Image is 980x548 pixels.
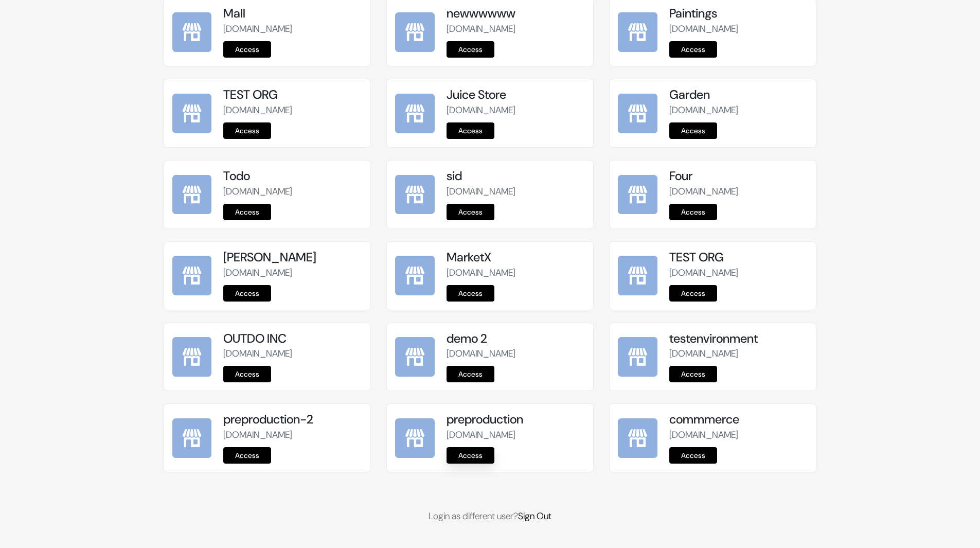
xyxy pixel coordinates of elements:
[447,22,585,36] p: [DOMAIN_NAME]
[618,12,657,52] img: Paintings
[669,185,808,199] p: [DOMAIN_NAME]
[223,185,362,199] p: [DOMAIN_NAME]
[618,418,657,458] img: commmerce
[447,285,494,302] a: Access
[223,122,271,139] a: Access
[669,366,717,382] a: Access
[518,510,551,522] a: Sign Out
[172,337,212,377] img: OUTDO INC
[669,41,717,58] a: Access
[669,285,717,302] a: Access
[669,103,808,117] p: [DOMAIN_NAME]
[395,94,435,133] img: Juice Store
[669,428,808,442] p: [DOMAIN_NAME]
[223,428,362,442] p: [DOMAIN_NAME]
[447,204,494,220] a: Access
[172,256,212,295] img: kamal Da
[395,175,435,215] img: sid
[669,204,717,220] a: Access
[223,366,271,382] a: Access
[618,337,657,377] img: testenvironment
[223,103,362,117] p: [DOMAIN_NAME]
[447,103,585,117] p: [DOMAIN_NAME]
[669,331,808,346] h5: testenvironment
[395,12,435,52] img: newwwwww
[669,447,717,464] a: Access
[669,122,717,139] a: Access
[223,285,271,302] a: Access
[669,266,808,280] p: [DOMAIN_NAME]
[447,169,585,184] h5: sid
[669,250,808,265] h5: TEST ORG
[669,347,808,361] p: [DOMAIN_NAME]
[395,337,435,377] img: demo 2
[395,418,435,458] img: preproduction
[447,428,585,442] p: [DOMAIN_NAME]
[669,22,808,36] p: [DOMAIN_NAME]
[395,256,435,295] img: MarketX
[447,250,585,265] h5: MarketX
[669,6,808,21] h5: Paintings
[447,185,585,199] p: [DOMAIN_NAME]
[669,412,808,427] h5: commmerce
[164,509,817,523] p: Login as different user?
[447,266,585,280] p: [DOMAIN_NAME]
[618,175,657,215] img: Four
[447,347,585,361] p: [DOMAIN_NAME]
[223,250,362,265] h5: [PERSON_NAME]
[669,87,808,102] h5: Garden
[447,122,494,139] a: Access
[223,266,362,280] p: [DOMAIN_NAME]
[223,6,362,21] h5: Mall
[447,412,585,427] h5: preproduction
[447,447,494,464] a: Access
[447,366,494,382] a: Access
[447,6,585,21] h5: newwwwww
[618,94,657,133] img: Garden
[223,169,362,184] h5: Todo
[223,22,362,36] p: [DOMAIN_NAME]
[172,12,212,52] img: Mall
[223,331,362,346] h5: OUTDO INC
[223,347,362,361] p: [DOMAIN_NAME]
[223,447,271,464] a: Access
[172,418,212,458] img: preproduction-2
[447,87,585,102] h5: Juice Store
[223,41,271,58] a: Access
[223,204,271,220] a: Access
[669,169,808,184] h5: Four
[172,94,212,133] img: TEST ORG
[618,256,657,295] img: TEST ORG
[447,331,585,346] h5: demo 2
[172,175,212,215] img: Todo
[223,87,362,102] h5: TEST ORG
[447,41,494,58] a: Access
[223,412,362,427] h5: preproduction-2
